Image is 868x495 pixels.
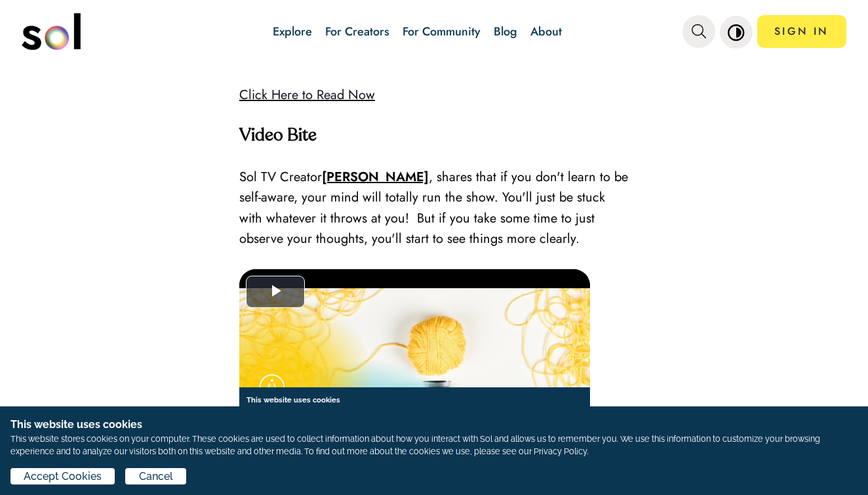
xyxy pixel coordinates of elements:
a: Explore [273,23,312,40]
a: [PERSON_NAME] [322,167,429,186]
button: Accept Cookies [10,468,115,484]
a: Click Here to Read Now [239,85,375,104]
a: For Creators [325,23,389,40]
p: This website stores cookies on your computer. These cookies are used to collect information about... [10,433,858,458]
a: For Community [403,23,481,40]
a: About [530,23,562,40]
button: Cancel [125,468,186,484]
span: Accept Cookies [24,469,102,484]
span: Accept Cookies [20,173,98,189]
img: logo [22,13,81,50]
a: Blog [494,23,517,40]
span: Cancel [139,469,173,484]
nav: main navigation [22,9,846,54]
span: , shares that if you don't learn to be self-aware, your mind will totally run the show. You'll ju... [239,167,628,248]
button: Play Video [7,7,66,39]
h1: This website uses cookies [10,417,858,433]
p: This website stores cookies on your computer. These cookies are used to collect information about... [7,137,344,163]
button: Cancel [123,173,183,190]
strong: Video Bite [239,127,317,144]
span: Sol TV Creator [239,167,322,186]
h1: This website uses cookies [7,125,344,137]
span: Cancel [136,173,170,189]
button: Accept Cookies [7,173,111,190]
a: SIGN IN [757,15,846,48]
